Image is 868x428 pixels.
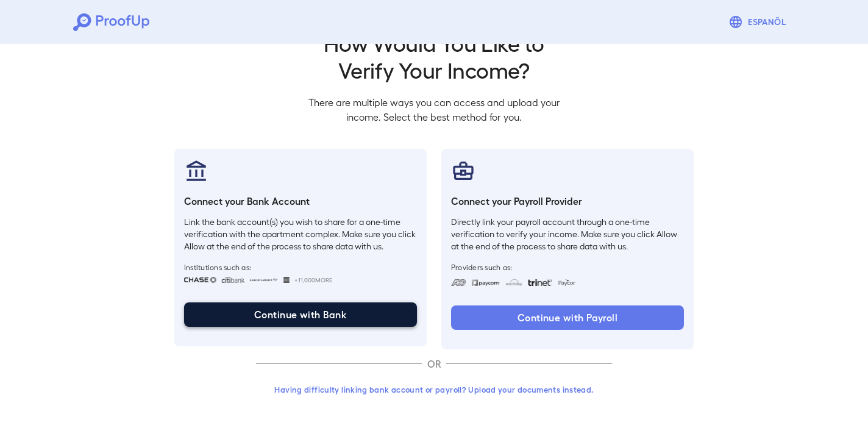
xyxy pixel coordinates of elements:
p: There are multiple ways you can access and upload your income. Select the best method for you. [299,95,569,124]
p: Directly link your payroll account through a one-time verification to verify your income. Make su... [451,216,684,252]
img: paycon.svg [557,279,576,286]
img: adp.svg [451,279,466,286]
span: +11,000 More [294,275,332,285]
button: Continue with Payroll [451,305,684,330]
h2: How Would You Like to Verify Your Income? [299,29,569,83]
img: workday.svg [505,279,523,286]
span: Institutions such as: [184,262,417,272]
img: citibank.svg [221,277,244,283]
img: payrollProvider.svg [451,159,475,183]
img: paycom.svg [471,279,500,286]
img: bankOfAmerica.svg [249,277,279,283]
h6: Connect your Payroll Provider [451,194,684,209]
h6: Connect your Bank Account [184,194,417,209]
img: trinet.svg [528,279,552,286]
button: Having difficulty linking bank account or payroll? Upload your documents instead. [256,379,612,401]
p: OR [422,357,446,371]
span: Providers such as: [451,262,684,272]
img: bankAccount.svg [184,159,208,183]
button: Espanõl [724,10,795,34]
p: Link the bank account(s) you wish to share for a one-time verification with the apartment complex... [184,216,417,252]
img: wellsfargo.svg [283,277,290,283]
button: Continue with Bank [184,302,417,327]
img: chase.svg [184,277,216,283]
